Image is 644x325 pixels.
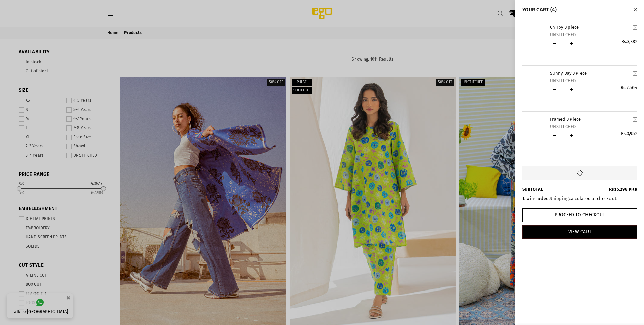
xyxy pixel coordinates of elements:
[550,124,637,129] div: UNSTITCHED
[621,131,637,136] span: Rs.3,952
[550,32,637,37] div: UNSTITCHED
[550,117,630,122] a: Framed 3 Piece
[550,71,630,76] a: Sunny Day 3 Piece
[621,85,637,90] span: Rs.7,564
[522,7,637,13] h4: YOUR CART (4)
[522,208,637,222] button: Proceed to Checkout
[550,78,637,83] div: UNSTITCHED
[550,196,569,201] a: Shipping
[522,196,637,202] div: Tax included. calculated at checkout.
[621,39,637,44] span: Rs.3,782
[522,225,637,239] a: View Cart
[609,187,637,192] span: Rs.15,298 PKR
[550,85,576,94] quantity-input: Quantity
[631,5,639,14] button: Close
[550,25,630,30] a: Chirpy 3 piece
[522,187,543,192] b: SUBTOTAL
[550,131,576,140] quantity-input: Quantity
[550,39,576,48] quantity-input: Quantity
